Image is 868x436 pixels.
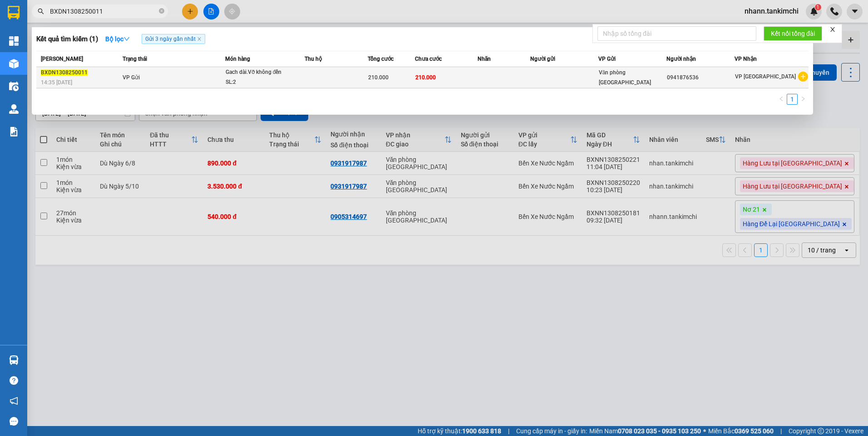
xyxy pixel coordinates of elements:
img: warehouse-icon [9,82,19,91]
span: Món hàng [225,56,250,62]
img: solution-icon [9,127,19,136]
div: SL: 2 [226,78,294,87]
span: question-circle [10,376,18,385]
span: 210.000 [415,74,436,81]
span: Thu hộ [305,56,322,62]
button: right [798,94,809,105]
span: search [38,8,44,15]
span: Văn phòng [GEOGRAPHIC_DATA] [599,69,651,86]
span: Tổng cước [368,56,394,62]
input: Nhập số tổng đài [597,26,756,41]
span: close-circle [159,8,164,14]
span: notification [10,397,18,405]
span: Kết nối tổng đài [771,29,815,39]
input: Tìm tên, số ĐT hoặc mã đơn [50,6,157,16]
span: 14:35 [DATE] [41,79,72,86]
a: 1 [787,94,797,104]
li: Previous Page [776,94,787,105]
span: VP Gửi [598,56,616,62]
li: Next Page [798,94,809,105]
span: VP [GEOGRAPHIC_DATA] [735,73,796,80]
img: logo-vxr [8,6,20,19]
span: Người nhận [666,56,696,62]
span: close-circle [159,7,164,16]
h3: Kết quả tìm kiếm ( 1 ) [36,34,98,44]
span: Chưa cước [415,56,442,62]
span: close [829,26,836,33]
span: VP Gửi [123,74,140,81]
span: Nhãn [478,56,491,62]
button: Kết nối tổng đài [764,26,822,41]
span: left [779,96,784,102]
li: 1 [787,94,798,105]
span: Người gửi [530,56,555,62]
span: [PERSON_NAME] [41,56,83,62]
span: close [197,37,202,41]
img: warehouse-icon [9,355,19,365]
strong: Bộ lọc [105,35,130,43]
span: Trạng thái [123,56,147,62]
span: 210.000 [368,74,389,81]
div: Gach dài.Vỡ không đền [226,68,294,78]
button: left [776,94,787,105]
img: warehouse-icon [9,59,19,68]
span: down [123,36,130,42]
span: right [800,96,806,102]
div: 0941876536 [667,73,734,82]
span: Gửi 3 ngày gần nhất [142,34,205,44]
img: dashboard-icon [9,36,19,46]
span: BXDN1308250011 [41,69,88,76]
span: message [10,417,18,426]
span: plus-circle [798,72,808,82]
button: Bộ lọcdown [98,32,137,46]
img: warehouse-icon [9,104,19,114]
span: VP Nhận [735,56,757,62]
